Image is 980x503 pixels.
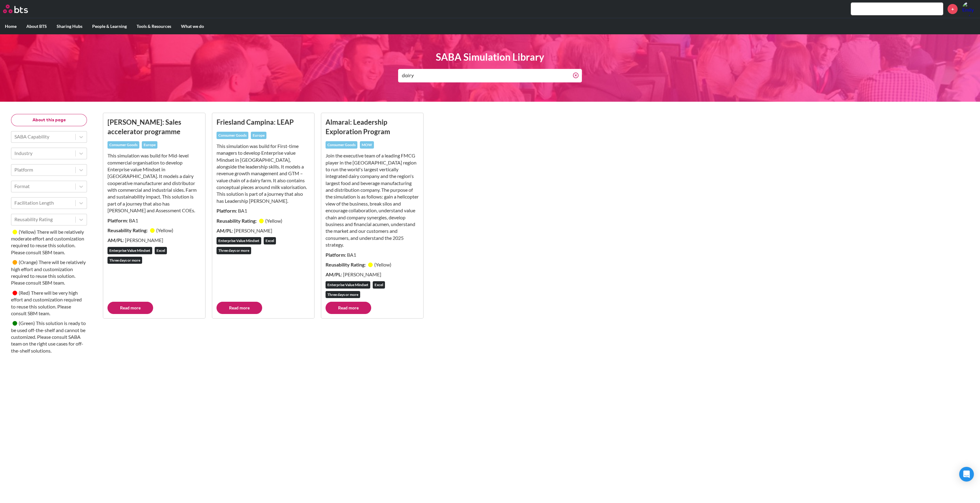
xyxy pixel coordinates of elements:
[217,247,251,254] div: Three days or more
[217,117,310,127] h3: Friesland Campina: LEAP
[107,247,152,254] div: Enterprise Value Mindset
[326,291,360,298] div: Three days or more
[217,132,248,139] div: Consumer Goods
[959,467,974,482] div: Open Intercom Messenger
[3,5,39,13] a: Go home
[11,290,82,316] small: There will be very high effort and customization required to reuse this solution. Please consult ...
[962,2,977,16] img: Emily Steigerwald
[107,152,201,214] p: This simulation was build for Mid-level commercial organisation to develop Enterprise value Minds...
[326,271,419,278] p: : [PERSON_NAME]
[326,252,345,258] strong: Platform
[264,237,276,244] div: Excel
[19,229,36,235] small: ( Yellow )
[217,237,261,244] div: Enterprise Value Mindset
[3,5,28,13] img: BTS Logo
[217,218,258,224] strong: Reusability Rating:
[962,2,977,16] a: Profile
[156,227,173,233] small: ( Yellow )
[217,143,310,205] p: This simulation was build for First-time managers to develop Enterprise value Mindset in [GEOGRAP...
[21,18,52,34] label: About BTS
[11,259,86,286] small: There will be relatively high effort and customization required to reuse this solution. Please co...
[107,257,142,264] div: Three days or more
[19,259,38,265] small: ( Orange )
[11,229,84,255] small: There will be relatively moderate effort and customization required to reuse this solution. Pleas...
[374,262,391,267] small: ( Yellow )
[217,207,310,214] p: : BA1
[107,117,201,137] h3: [PERSON_NAME]: Sales accelerator programme
[107,237,123,243] strong: AM/PL
[326,302,371,314] a: Read more
[265,218,282,224] small: ( Yellow )
[52,18,87,34] label: Sharing Hubs
[326,141,357,149] div: Consumer Goods
[107,227,149,233] strong: Reusability Rating:
[398,69,573,82] input: Find what you need...
[217,208,236,214] strong: Platform
[326,251,419,258] p: : BA1
[326,281,370,289] div: Enterprise Value Mindset
[107,217,201,224] p: : BA1
[326,271,341,277] strong: AM/PL
[19,320,35,326] small: ( Green )
[107,237,201,244] p: : [PERSON_NAME]
[251,132,266,139] div: Europe
[155,247,167,254] div: Excel
[948,4,958,14] a: +
[87,18,132,34] label: People & Learning
[217,227,310,234] p: : [PERSON_NAME]
[217,302,262,314] a: Read more
[107,302,153,314] a: Read more
[107,217,127,223] strong: Platform
[11,320,86,354] small: This solution is ready to be used off-the-shelf and cannot be customized. Please consult SABA tea...
[19,290,30,296] small: ( Red )
[326,152,419,248] p: Join the executive team of a leading FMCG player in the [GEOGRAPHIC_DATA] region to run the world...
[326,262,367,267] strong: Reusability Rating:
[217,228,232,233] strong: AM/PL
[326,117,419,137] h3: Almarai: Leadership Exploration Program
[132,18,176,34] label: Tools & Resources
[11,114,87,126] button: About this page
[176,18,209,34] label: What we do
[107,141,139,149] div: Consumer Goods
[373,281,385,289] div: Excel
[360,141,374,149] div: MOW
[398,50,582,64] h1: SABA Simulation Library
[142,141,157,149] div: Europe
